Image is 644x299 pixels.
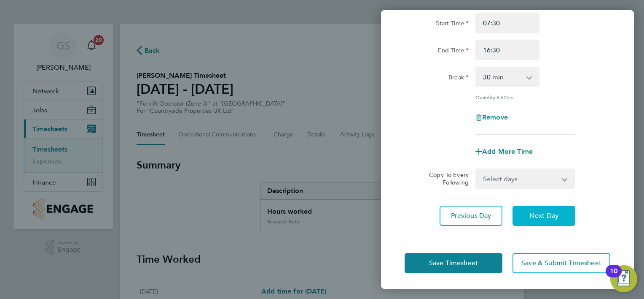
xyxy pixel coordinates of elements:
button: Add More Time [475,148,533,155]
label: End Time [438,46,469,57]
label: Start Time [436,19,469,30]
span: 8.50 [496,94,507,101]
span: Save & Submit Timesheet [521,259,601,267]
button: Remove [475,114,508,121]
div: 10 [610,271,617,282]
button: Previous Day [440,206,502,226]
input: E.g. 18:00 [475,40,539,60]
span: Next Day [529,212,558,220]
label: Break [448,73,469,84]
label: Copy To Every Following [422,171,469,186]
span: Previous Day [451,212,491,220]
button: Open Resource Center, 10 new notifications [610,265,637,292]
span: Save Timesheet [429,259,478,267]
input: E.g. 08:00 [475,13,539,33]
span: Add More Time [482,147,533,155]
button: Next Day [513,206,575,226]
button: Save Timesheet [405,253,502,273]
span: Remove [482,113,508,121]
button: Save & Submit Timesheet [513,253,610,273]
div: Quantity: hrs [475,94,575,101]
